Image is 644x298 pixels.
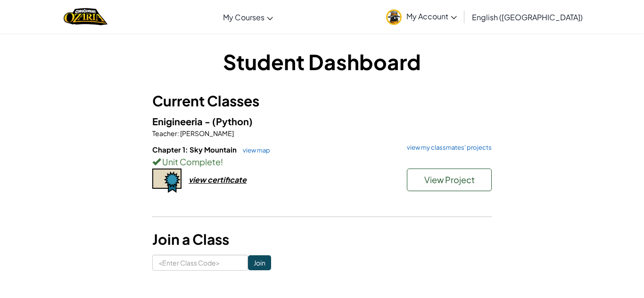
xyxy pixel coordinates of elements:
[161,156,221,167] span: Unit Complete
[152,129,177,137] span: Teacher
[467,4,587,30] a: English ([GEOGRAPHIC_DATA])
[472,12,583,22] span: English ([GEOGRAPHIC_DATA])
[406,11,457,21] span: My Account
[179,129,234,137] span: [PERSON_NAME]
[424,174,475,185] span: View Project
[152,115,212,127] span: Enigineeria -
[152,90,492,112] h3: Current Classes
[64,7,107,26] a: Ozaria by CodeCombat logo
[386,9,402,25] img: avatar
[152,255,248,271] input: <Enter Class Code>
[248,255,271,270] input: Join
[152,175,247,185] a: view certificate
[223,12,264,22] span: My Courses
[152,47,492,76] h1: Student Dashboard
[64,7,107,26] img: Home
[152,145,238,154] span: Chapter 1: Sky Mountain
[218,4,278,30] a: My Courses
[152,229,492,250] h3: Join a Class
[407,169,492,191] button: View Project
[238,146,270,154] a: view map
[152,169,182,193] img: certificate-icon.png
[177,129,179,137] span: :
[221,156,223,167] span: !
[381,2,462,32] a: My Account
[212,115,253,127] span: (Python)
[189,175,247,185] div: view certificate
[402,145,492,151] a: view my classmates' projects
